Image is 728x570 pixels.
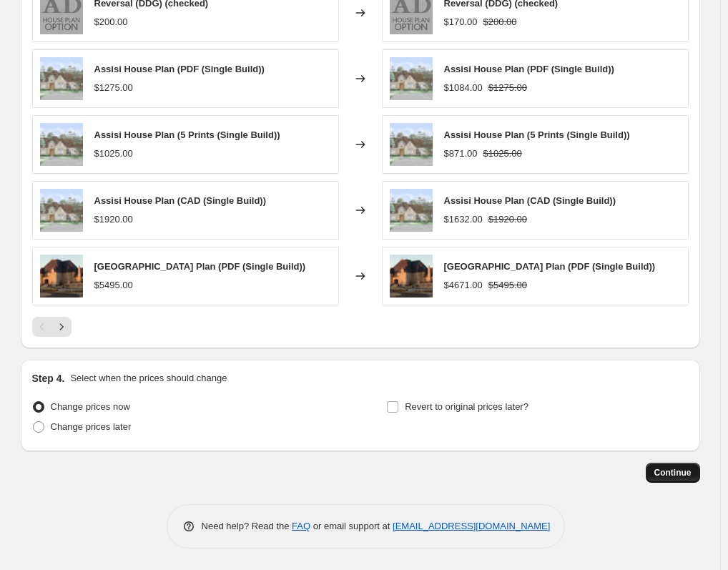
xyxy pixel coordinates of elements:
strike: $200.00 [483,15,517,29]
span: or email support at [310,521,393,531]
div: $5495.00 [94,278,133,293]
img: Carlisle-Castle-MAIN-IMAGE_80x.jpg [40,255,83,298]
span: [GEOGRAPHIC_DATA] Plan (PDF (Single Build)) [94,261,306,272]
img: Assisi_3304-Front-Elevation_80x.jpg [40,123,83,166]
strike: $1275.00 [488,81,527,95]
button: Continue [646,463,700,483]
span: Assisi House Plan (PDF (Single Build)) [94,64,265,74]
div: $1084.00 [444,81,483,95]
img: Assisi_3304-Front-Elevation_80x.jpg [390,57,433,100]
div: $1920.00 [94,212,133,227]
img: Carlisle-Castle-MAIN-IMAGE_80x.jpg [390,255,433,298]
strike: $1920.00 [488,212,527,227]
div: $170.00 [444,15,478,29]
strike: $1025.00 [483,147,522,161]
span: Continue [654,467,692,478]
img: Assisi_3304-Front-Elevation_80x.jpg [390,189,433,232]
div: $871.00 [444,147,478,161]
span: Assisi House Plan (CAD (Single Build)) [94,195,267,206]
div: $1025.00 [94,147,133,161]
span: Change prices later [51,421,132,432]
p: Select when the prices should change [70,371,227,385]
img: Assisi_3304-Front-Elevation_80x.jpg [40,57,83,100]
nav: Pagination [32,317,72,337]
span: Change prices now [51,401,130,412]
h2: Step 4. [32,371,65,385]
div: $1632.00 [444,212,483,227]
div: $4671.00 [444,278,483,293]
button: Next [51,317,72,337]
span: Assisi House Plan (CAD (Single Build)) [444,195,616,206]
a: [EMAIL_ADDRESS][DOMAIN_NAME] [393,521,550,531]
div: $1275.00 [94,81,133,95]
span: [GEOGRAPHIC_DATA] Plan (PDF (Single Build)) [444,261,656,272]
span: Assisi House Plan (PDF (Single Build)) [444,64,614,74]
a: FAQ [292,521,310,531]
span: Need help? Read the [202,521,292,531]
span: Revert to original prices later? [405,401,528,412]
strike: $5495.00 [488,278,527,293]
img: Assisi_3304-Front-Elevation_80x.jpg [40,189,83,232]
img: Assisi_3304-Front-Elevation_80x.jpg [390,123,433,166]
span: Assisi House Plan (5 Prints (Single Build)) [444,129,630,140]
span: Assisi House Plan (5 Prints (Single Build)) [94,129,280,140]
div: $200.00 [94,15,128,29]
